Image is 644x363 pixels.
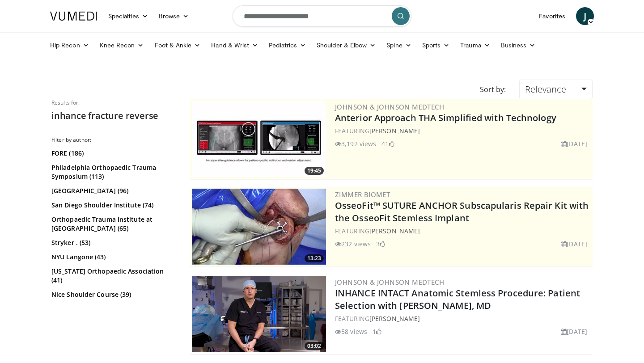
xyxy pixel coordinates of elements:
[51,163,174,181] a: Philadelphia Orthopaedic Trauma Symposium (113)
[94,36,149,54] a: Knee Recon
[335,239,371,249] li: 232 views
[381,36,416,54] a: Spine
[381,139,394,148] li: 41
[263,36,311,54] a: Pediatrics
[576,7,594,25] a: J
[192,101,326,177] a: 19:45
[455,36,496,54] a: Trauma
[51,110,177,122] h2: inhance fracture reverse
[369,227,420,235] a: [PERSON_NAME]
[335,226,591,236] div: FEATURING
[496,36,541,54] a: Business
[51,99,177,106] p: Results for:
[149,36,206,54] a: Foot & Ankle
[233,5,411,27] input: Search topics, interventions
[335,327,367,336] li: 58 views
[51,290,174,299] a: Nice Shoulder Course (39)
[192,276,326,352] a: 03:02
[417,36,455,54] a: Sports
[51,201,174,210] a: San Diego Shoulder Institute (74)
[561,327,587,336] li: [DATE]
[534,7,571,25] a: Favorites
[192,189,326,265] a: 13:23
[51,186,174,195] a: [GEOGRAPHIC_DATA] (96)
[335,287,580,312] a: INHANCE INTACT Anatomic Stemless Procedure: Patient Selection with [PERSON_NAME], MD
[335,112,556,124] a: Anterior Approach THA Simplified with Technology
[305,254,324,262] span: 13:23
[311,36,381,54] a: Shoulder & Elbow
[335,314,591,323] div: FEATURING
[369,314,420,323] a: [PERSON_NAME]
[373,327,381,336] li: 1
[335,139,376,148] li: 3,192 views
[305,167,324,175] span: 19:45
[376,239,385,249] li: 3
[192,189,326,265] img: 40c8acad-cf15-4485-a741-123ec1ccb0c0.300x170_q85_crop-smart_upscale.jpg
[51,149,174,158] a: FORE (186)
[50,12,97,21] img: VuMedi Logo
[192,101,326,177] img: 06bb1c17-1231-4454-8f12-6191b0b3b81a.300x170_q85_crop-smart_upscale.jpg
[519,80,593,99] a: Relevance
[335,126,591,135] div: FEATURING
[51,253,174,262] a: NYU Langone (43)
[51,238,174,247] a: Stryker . (53)
[561,239,587,249] li: [DATE]
[305,342,324,350] span: 03:02
[51,136,177,144] h3: Filter by author:
[45,36,94,54] a: Hip Recon
[51,267,174,285] a: [US_STATE] Orthopaedic Association (41)
[335,199,589,224] a: OsseoFit™ SUTURE ANCHOR Subscapularis Repair Kit with the OsseoFit Stemless Implant
[525,83,566,95] span: Relevance
[51,215,174,233] a: Orthopaedic Trauma Institute at [GEOGRAPHIC_DATA] (65)
[206,36,263,54] a: Hand & Wrist
[561,139,587,148] li: [DATE]
[103,7,153,25] a: Specialties
[153,7,195,25] a: Browse
[369,127,420,135] a: [PERSON_NAME]
[335,278,444,287] a: Johnson & Johnson MedTech
[335,102,444,111] a: Johnson & Johnson MedTech
[335,190,390,199] a: Zimmer Biomet
[192,276,326,352] img: 8c9576da-f4c2-4ad1-9140-eee6262daa56.png.300x170_q85_crop-smart_upscale.png
[473,80,513,99] div: Sort by:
